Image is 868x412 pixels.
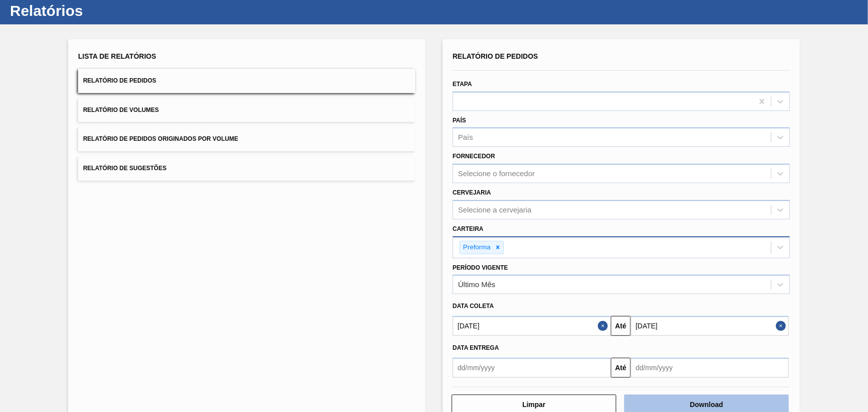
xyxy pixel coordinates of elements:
[78,156,415,181] button: Relatório de Sugestões
[453,225,483,232] label: Carteira
[598,316,611,336] button: Close
[453,153,495,160] label: Fornecedor
[458,170,535,178] div: Selecione o fornecedor
[453,344,499,351] span: Data entrega
[453,264,508,271] label: Período Vigente
[78,127,415,151] button: Relatório de Pedidos Originados por Volume
[78,52,156,60] span: Lista de Relatórios
[453,189,491,196] label: Cervejaria
[78,69,415,93] button: Relatório de Pedidos
[460,241,492,254] div: Preforma
[83,135,238,142] span: Relatório de Pedidos Originados por Volume
[458,206,532,214] div: Selecione a cervejaria
[453,358,611,378] input: dd/mm/yyyy
[453,303,494,309] span: Data coleta
[776,316,789,336] button: Close
[453,81,472,88] label: Etapa
[78,98,415,122] button: Relatório de Volumes
[611,316,631,336] button: Até
[83,77,156,84] span: Relatório de Pedidos
[83,165,167,172] span: Relatório de Sugestões
[83,106,159,113] span: Relatório de Volumes
[10,5,187,16] h1: Relatórios
[458,281,495,289] div: Último Mês
[611,358,631,378] button: Até
[453,52,538,60] span: Relatório de Pedidos
[631,358,789,378] input: dd/mm/yyyy
[458,133,473,142] div: País
[631,316,789,336] input: dd/mm/yyyy
[453,117,466,124] label: País
[453,316,611,336] input: dd/mm/yyyy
